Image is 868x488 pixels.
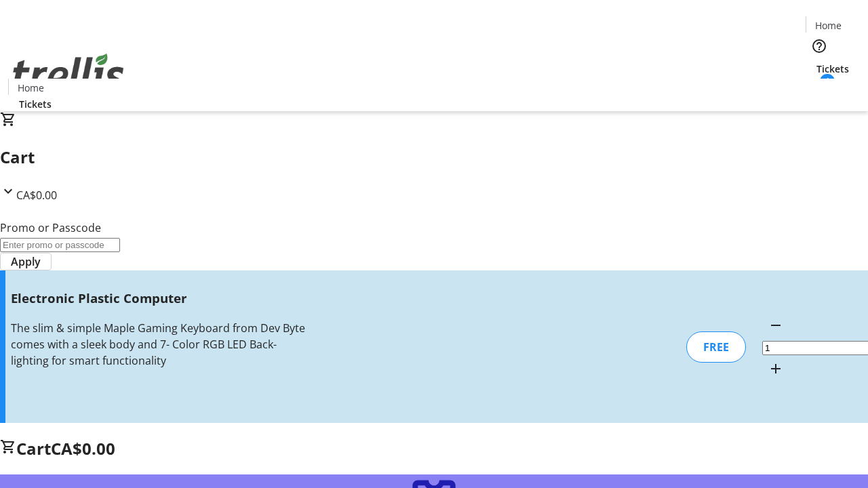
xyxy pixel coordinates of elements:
div: FREE [686,331,746,363]
span: Tickets [816,62,849,76]
a: Tickets [806,62,860,76]
span: Home [815,18,842,33]
span: Tickets [19,97,52,111]
a: Tickets [8,97,62,111]
button: Increment by one [762,355,789,382]
span: CA$0.00 [16,188,57,203]
button: Help [806,33,833,60]
a: Home [9,81,52,95]
button: Cart [806,76,833,103]
img: Orient E2E Organization 1hG6BiHlX8's Logo [8,39,129,106]
span: Home [18,81,44,95]
h3: Electronic Plastic Computer [11,289,307,308]
span: CA$0.00 [51,437,115,460]
button: Decrement by one [762,312,789,339]
span: Apply [11,253,41,270]
div: The slim & simple Maple Gaming Keyboard from Dev Byte comes with a sleek body and 7- Color RGB LE... [11,320,307,369]
a: Home [806,18,850,33]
